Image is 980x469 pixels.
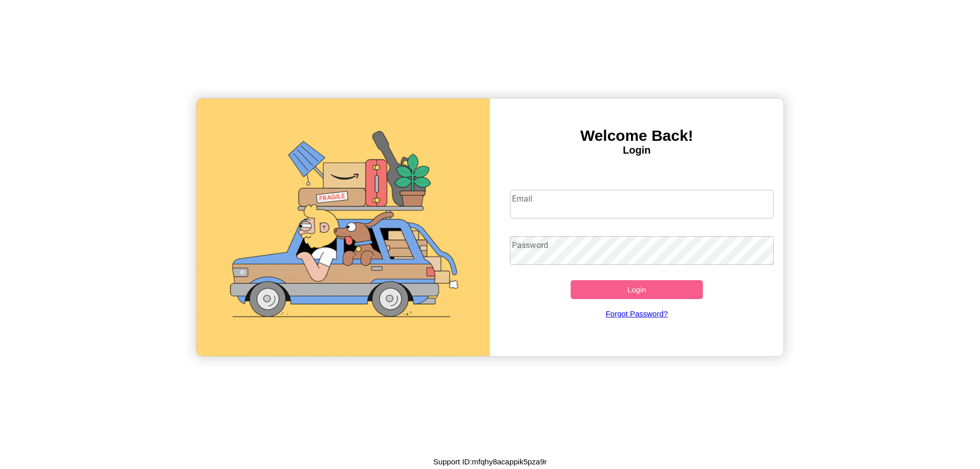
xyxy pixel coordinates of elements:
a: Forgot Password? [505,299,769,328]
h3: Welcome Back! [490,127,783,144]
img: gif [197,98,490,356]
p: Support ID: mfqhy8acappik5pza9r [433,455,547,468]
button: Login [571,280,703,299]
h4: Login [490,144,783,156]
